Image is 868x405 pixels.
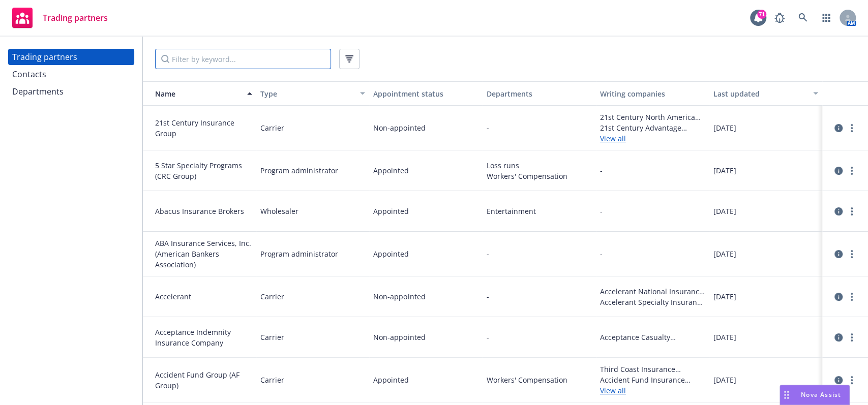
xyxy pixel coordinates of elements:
[155,49,331,69] input: Filter by keyword...
[846,122,858,134] a: more
[713,165,736,176] span: [DATE]
[43,14,108,22] span: Trading partners
[155,327,252,348] span: Acceptance Indemnity Insurance Company
[8,66,134,82] a: Contacts
[832,165,845,177] a: circleInformation
[600,332,705,342] span: Acceptance Casualty Insurance Company
[373,165,409,176] span: Appointed
[487,122,489,133] span: -
[155,238,252,270] span: ABA Insurance Services, Inc. (American Bankers Association)
[846,331,858,344] a: more
[600,165,603,176] span: -
[256,81,370,106] button: Type
[709,81,822,106] button: Last updated
[846,374,858,386] a: more
[600,112,705,122] span: 21st Century North America Insurance Company
[483,81,596,106] button: Departments
[155,291,252,302] span: Accelerant
[143,81,256,106] button: Name
[373,248,409,259] span: Appointed
[600,375,705,385] span: Accident Fund Insurance Company of America
[260,88,354,99] div: Type
[600,364,705,375] span: Third Coast Insurance Company
[12,66,46,82] div: Contacts
[487,291,489,302] span: -
[600,133,705,144] a: View all
[832,248,845,260] a: circleInformation
[487,206,592,216] span: Entertainment
[600,122,705,133] span: 21st Century Advantage Insurance Company
[373,206,409,216] span: Appointed
[12,49,77,65] div: Trading partners
[713,206,736,216] span: [DATE]
[713,291,736,302] span: [DATE]
[713,122,736,133] span: [DATE]
[832,291,845,303] a: circleInformation
[600,385,705,396] a: View all
[155,206,252,216] span: Abacus Insurance Brokers
[846,291,858,303] a: more
[600,88,705,99] div: Writing companies
[846,205,858,217] a: more
[373,332,425,342] span: Non-appointed
[832,331,845,344] a: circleInformation
[793,8,813,28] a: Search
[373,375,409,385] span: Appointed
[487,171,592,181] span: Workers' Compensation
[846,165,858,177] a: more
[600,286,705,297] span: Accelerant National Insurance Company
[487,332,489,342] span: -
[155,117,252,139] span: 21st Century Insurance Group
[8,4,112,32] a: Trading partners
[487,160,592,171] span: Loss runs
[369,81,483,106] button: Appointment status
[780,385,850,405] button: Nova Assist
[12,83,64,100] div: Departments
[260,291,284,302] span: Carrier
[832,374,845,386] a: circleInformation
[600,206,603,216] span: -
[260,165,338,176] span: Program administrator
[832,205,845,217] a: circleInformation
[713,332,736,342] span: [DATE]
[600,248,603,259] span: -
[713,88,807,99] div: Last updated
[373,291,425,302] span: Non-appointed
[260,375,284,385] span: Carrier
[260,122,284,133] span: Carrier
[147,88,241,99] div: Name
[600,297,705,307] span: Accelerant Specialty Insurance Company
[373,88,478,99] div: Appointment status
[8,83,134,100] a: Departments
[155,160,252,181] span: 5 Star Specialty Programs (CRC Group)
[487,375,592,385] span: Workers' Compensation
[780,385,793,404] div: Drag to move
[832,122,845,134] a: circleInformation
[713,375,736,385] span: [DATE]
[846,248,858,260] a: more
[596,81,709,106] button: Writing companies
[373,122,425,133] span: Non-appointed
[801,390,841,399] span: Nova Assist
[757,10,766,19] div: 71
[260,248,338,259] span: Program administrator
[487,248,489,259] span: -
[487,88,592,99] div: Departments
[713,248,736,259] span: [DATE]
[155,369,252,391] span: Accident Fund Group (AF Group)
[816,8,836,28] a: Switch app
[260,206,298,216] span: Wholesaler
[260,332,284,342] span: Carrier
[769,8,790,28] a: Report a Bug
[8,49,134,65] a: Trading partners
